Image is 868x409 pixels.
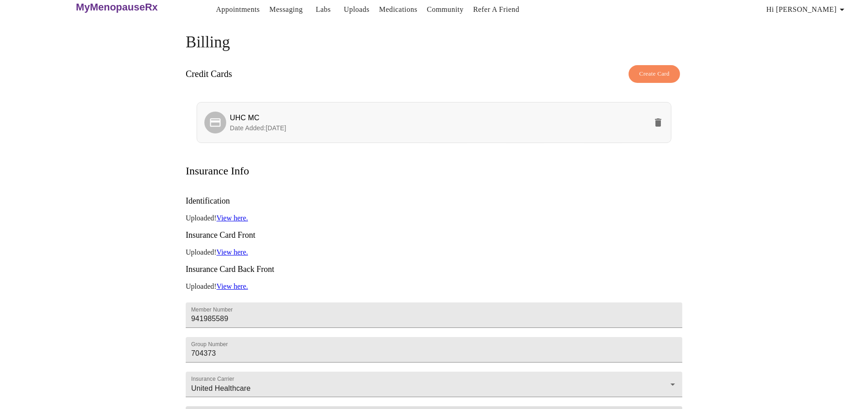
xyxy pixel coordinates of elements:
[269,3,303,16] a: Messaging
[376,0,421,19] button: Medications
[763,0,851,19] button: Hi [PERSON_NAME]
[213,0,264,19] button: Appointments
[217,248,248,256] a: View here.
[230,124,286,132] span: Date Added: [DATE]
[217,214,248,222] a: View here.
[639,69,670,79] span: Create Card
[766,3,848,16] span: Hi [PERSON_NAME]
[186,265,682,274] h3: Insurance Card Back Front
[230,114,259,122] span: UHC MC
[379,3,417,16] a: Medications
[186,33,682,51] h4: Billing
[186,165,249,177] h3: Insurance Info
[666,378,679,391] button: Open
[469,0,523,19] button: Refer a Friend
[423,0,467,19] button: Community
[427,3,464,16] a: Community
[76,1,158,13] h3: MyMenopauseRx
[186,248,682,256] p: Uploaded!
[647,112,669,133] button: delete
[186,196,682,206] h3: Identification
[186,214,682,222] p: Uploaded!
[186,282,682,291] p: Uploaded!
[316,3,331,16] a: Labs
[186,69,232,79] h3: Credit Cards
[217,282,248,290] a: View here.
[344,3,370,16] a: Uploads
[340,0,373,19] button: Uploads
[186,230,682,240] h3: Insurance Card Front
[266,0,306,19] button: Messaging
[309,0,338,19] button: Labs
[473,3,519,16] a: Refer a Friend
[629,65,680,83] button: Create Card
[216,3,260,16] a: Appointments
